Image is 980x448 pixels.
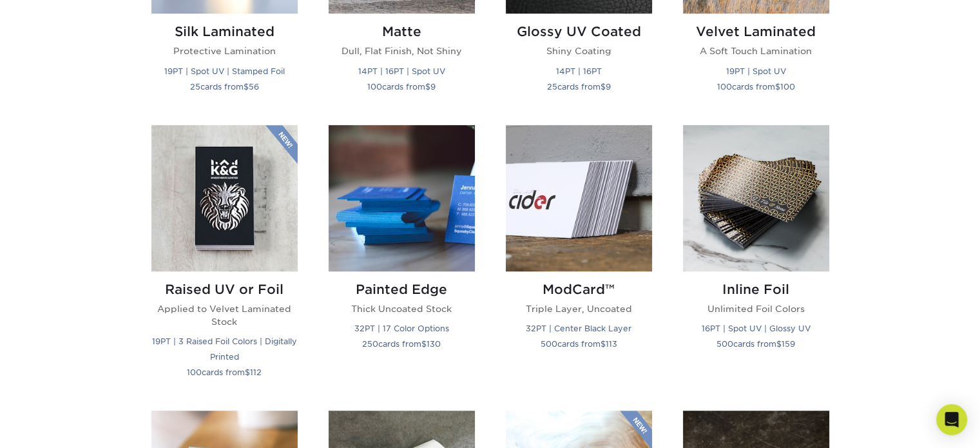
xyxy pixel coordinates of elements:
span: 112 [250,367,262,377]
span: 113 [606,339,617,349]
span: $ [775,82,780,92]
img: New Product [265,125,298,164]
small: cards from [716,339,795,349]
small: cards from [362,339,441,349]
h2: ModCard™ [506,282,652,297]
span: $ [245,367,250,377]
small: 32PT | Center Black Layer [526,324,631,333]
span: 130 [427,339,441,349]
small: cards from [717,82,795,92]
p: Protective Lamination [151,44,298,57]
h2: Matte [329,24,475,39]
span: 500 [541,339,557,349]
p: Thick Uncoated Stock [329,302,475,315]
a: ModCard™ Business Cards ModCard™ Triple Layer, Uncoated 32PT | Center Black Layer 500cards from$113 [506,125,652,396]
p: A Soft Touch Lamination [683,44,829,57]
img: Painted Edge Business Cards [329,125,475,271]
span: 25 [547,82,557,92]
a: Inline Foil Business Cards Inline Foil Unlimited Foil Colors 16PT | Spot UV | Glossy UV 500cards ... [683,125,829,396]
small: cards from [547,82,611,92]
h2: Inline Foil [683,282,829,297]
small: 32PT | 17 Color Options [354,324,449,333]
small: 19PT | Spot UV | Stamped Foil [164,66,285,76]
span: 159 [782,339,795,349]
span: 56 [249,82,259,92]
h2: Silk Laminated [151,24,298,39]
span: 250 [362,339,378,349]
p: Unlimited Foil Colors [683,302,829,315]
h2: Raised UV or Foil [151,282,298,297]
span: 500 [716,339,733,349]
span: 100 [780,82,795,92]
span: $ [421,339,427,349]
span: 100 [717,82,732,92]
span: 9 [606,82,611,92]
h2: Velvet Laminated [683,24,829,39]
small: cards from [190,82,259,92]
p: Triple Layer, Uncoated [506,302,652,315]
p: Applied to Velvet Laminated Stock [151,302,298,329]
h2: Glossy UV Coated [506,24,652,39]
small: cards from [187,367,262,377]
a: Painted Edge Business Cards Painted Edge Thick Uncoated Stock 32PT | 17 Color Options 250cards fr... [329,125,475,396]
span: $ [600,82,606,92]
span: $ [244,82,249,92]
small: 19PT | Spot UV [726,66,786,76]
span: 100 [187,367,202,377]
div: Open Intercom Messenger [936,404,967,435]
span: 25 [190,82,200,92]
img: Raised UV or Foil Business Cards [151,125,298,271]
small: 14PT | 16PT | Spot UV [358,66,445,76]
h2: Painted Edge [329,282,475,297]
span: 9 [430,82,436,92]
span: $ [600,339,606,349]
small: cards from [367,82,436,92]
img: ModCard™ Business Cards [506,125,652,271]
span: $ [776,339,782,349]
small: 19PT | 3 Raised Foil Colors | Digitally Printed [152,336,297,362]
a: Raised UV or Foil Business Cards Raised UV or Foil Applied to Velvet Laminated Stock 19PT | 3 Rai... [151,125,298,396]
img: Inline Foil Business Cards [683,125,829,271]
small: cards from [541,339,617,349]
span: 100 [367,82,382,92]
small: 14PT | 16PT [556,66,602,76]
p: Dull, Flat Finish, Not Shiny [329,44,475,57]
p: Shiny Coating [506,44,652,57]
span: $ [425,82,430,92]
small: 16PT | Spot UV | Glossy UV [702,324,811,333]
